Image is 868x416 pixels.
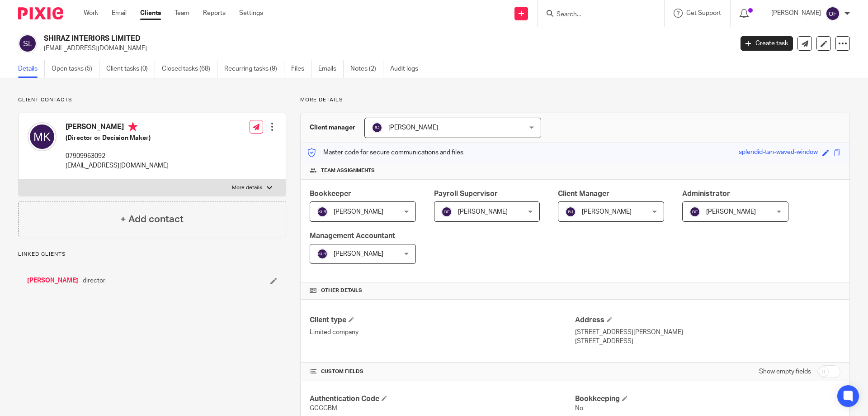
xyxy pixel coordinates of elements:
a: Create task [741,36,793,51]
p: [STREET_ADDRESS] [575,337,840,346]
a: [PERSON_NAME] [27,276,78,285]
span: Client Manager [558,190,609,197]
span: Administrator [682,190,730,197]
img: svg%3E [317,249,328,259]
img: svg%3E [28,122,57,151]
a: Open tasks (5) [52,60,99,78]
img: svg%3E [372,122,382,133]
img: svg%3E [441,206,452,217]
span: [PERSON_NAME] [458,209,508,215]
a: Clients [140,9,161,18]
p: 07909963092 [66,152,169,161]
span: [PERSON_NAME] [706,209,756,215]
span: Get Support [686,10,721,16]
h4: Address [575,316,840,325]
a: Client tasks (0) [106,60,155,78]
a: Audit logs [390,60,425,78]
a: Email [112,9,127,18]
a: Details [18,60,45,78]
span: Team assignments [321,167,375,174]
h4: CUSTOM FIELDS [310,368,575,375]
p: More details [300,96,850,104]
span: No [575,405,583,411]
h4: Client type [310,316,575,325]
label: Show empty fields [759,367,811,376]
h4: + Add contact [120,212,184,226]
span: director [83,276,105,285]
h5: (Director or Decision Maker) [66,134,169,143]
h2: SHIRAZ INTERIORS LIMITED [44,34,590,43]
p: Client contacts [18,96,286,104]
span: [PERSON_NAME] [334,251,383,257]
h4: Bookkeeping [575,394,840,404]
span: [PERSON_NAME] [388,124,438,131]
img: Pixie [18,7,63,19]
img: svg%3E [317,206,328,217]
a: Closed tasks (68) [162,60,217,78]
p: Linked clients [18,251,286,258]
img: svg%3E [689,206,700,217]
span: Bookkeeper [310,190,351,197]
span: [PERSON_NAME] [334,209,383,215]
span: GCCGBM [310,405,337,411]
div: splendid-tan-waved-window [739,148,818,158]
a: Notes (2) [350,60,383,78]
h4: Authentication Code [310,394,575,404]
a: Work [84,9,98,18]
a: Recurring tasks (9) [224,60,284,78]
p: [PERSON_NAME] [771,9,821,18]
i: Primary [128,122,137,131]
p: [EMAIL_ADDRESS][DOMAIN_NAME] [66,161,169,170]
span: Management Accountant [310,232,395,239]
a: Reports [203,9,226,18]
a: Settings [239,9,263,18]
a: Emails [318,60,344,78]
p: More details [232,184,262,191]
a: Files [291,60,311,78]
span: Other details [321,287,362,294]
p: Master code for secure communications and files [307,148,463,157]
img: svg%3E [18,34,37,53]
span: [PERSON_NAME] [582,209,632,215]
h3: Client manager [310,123,355,132]
a: Team [175,9,189,18]
input: Search [556,11,637,19]
img: svg%3E [565,206,576,217]
p: [STREET_ADDRESS][PERSON_NAME] [575,328,840,337]
h4: [PERSON_NAME] [66,122,169,134]
p: [EMAIL_ADDRESS][DOMAIN_NAME] [44,44,727,53]
p: Limited company [310,328,575,337]
span: Payroll Supervisor [434,190,498,197]
img: svg%3E [826,6,840,21]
